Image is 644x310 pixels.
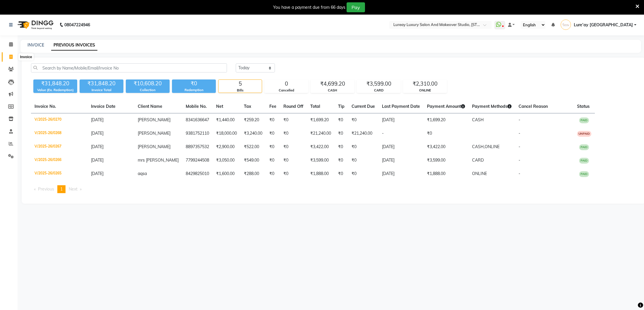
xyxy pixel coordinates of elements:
div: ₹2,310.00 [403,80,447,88]
td: [DATE] [378,167,423,181]
td: V/2025-26/0268 [31,127,87,140]
div: ₹4,699.20 [311,80,354,88]
a: INVOICE [27,42,44,48]
td: ₹3,240.00 [240,127,266,140]
span: Status [577,104,590,109]
td: ₹0 [266,154,280,167]
span: [DATE] [91,144,104,149]
button: Pay [347,2,365,12]
td: ₹0 [280,140,307,154]
td: ₹0 [266,167,280,181]
div: ONLINE [403,88,447,93]
div: ₹31,848.20 [80,79,123,88]
span: Cancel Reason [519,104,548,109]
td: ₹1,440.00 [213,113,240,127]
span: [PERSON_NAME] [138,144,171,149]
td: V/2025-26/0265 [31,167,87,181]
span: - [519,157,520,163]
span: Net [216,104,223,109]
div: ₹10,608.20 [126,79,170,88]
td: ₹549.00 [240,154,266,167]
span: - [519,171,520,176]
td: V/2025-26/0270 [31,113,87,127]
td: ₹0 [348,167,378,181]
td: ₹0 [348,154,378,167]
span: [PERSON_NAME] [138,131,171,136]
td: ₹0 [423,127,469,140]
span: PAID [579,158,589,164]
span: mrs [PERSON_NAME] [138,157,179,163]
div: Cancelled [265,88,308,93]
td: ₹1,600.00 [213,167,240,181]
td: ₹3,422.00 [423,140,469,154]
div: ₹0 [172,79,216,88]
span: [DATE] [91,157,104,163]
span: [PERSON_NAME] [138,117,171,122]
div: ₹31,848.20 [33,79,77,88]
td: ₹1,699.20 [307,113,335,127]
td: ₹0 [348,113,378,127]
div: CARD [357,88,400,93]
span: Invoice No. [35,104,56,109]
div: Invoice Total [80,88,123,93]
span: Total [310,104,320,109]
span: Payment Amount [427,104,465,109]
span: Payment Methods [472,104,512,109]
span: Invoice Date [91,104,116,109]
td: ₹3,422.00 [307,140,335,154]
td: 8429825010 [182,167,213,181]
td: ₹2,900.00 [213,140,240,154]
span: Current Due [352,104,375,109]
span: Previous [38,186,54,192]
div: CASH [311,88,354,93]
td: ₹0 [335,113,348,127]
span: CASH [472,117,484,122]
div: ₹3,599.00 [357,80,400,88]
span: - [519,117,520,122]
span: Last Payment Date [382,104,420,109]
b: 08047224946 [64,17,90,33]
td: ₹0 [280,113,307,127]
span: - [519,144,520,149]
td: ₹3,050.00 [213,154,240,167]
td: ₹0 [348,140,378,154]
span: - [519,131,520,136]
nav: Pagination [31,185,636,193]
td: ₹1,888.00 [307,167,335,181]
span: Lure’ay [GEOGRAPHIC_DATA] [574,22,633,28]
td: ₹0 [335,167,348,181]
div: Collection [126,88,170,93]
input: Search by Name/Mobile/Email/Invoice No [31,63,227,72]
td: ₹0 [335,127,348,140]
div: 0 [265,80,308,88]
span: [DATE] [91,171,104,176]
img: Lure’ay India [561,20,571,30]
td: - [378,127,423,140]
span: CASH, [472,144,485,149]
td: ₹0 [266,127,280,140]
td: ₹0 [280,154,307,167]
td: 9381752110 [182,127,213,140]
td: 8897357532 [182,140,213,154]
span: Tip [338,104,345,109]
td: 8341636647 [182,113,213,127]
td: ₹522.00 [240,140,266,154]
span: Mobile No. [186,104,207,109]
td: ₹0 [335,154,348,167]
td: V/2025-26/0266 [31,154,87,167]
td: V/2025-26/0267 [31,140,87,154]
span: PAID [579,144,589,150]
span: Fee [269,104,276,109]
td: ₹0 [335,140,348,154]
div: Redemption [172,88,216,93]
td: [DATE] [378,140,423,154]
td: ₹21,240.00 [307,127,335,140]
td: ₹3,599.00 [423,154,469,167]
span: Next [69,186,78,192]
div: You have a payment due from 66 days [273,4,345,11]
span: 1 [60,186,63,192]
span: UNPAID [577,131,591,137]
td: ₹1,699.20 [423,113,469,127]
span: Round Off [283,104,303,109]
td: ₹0 [266,113,280,127]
